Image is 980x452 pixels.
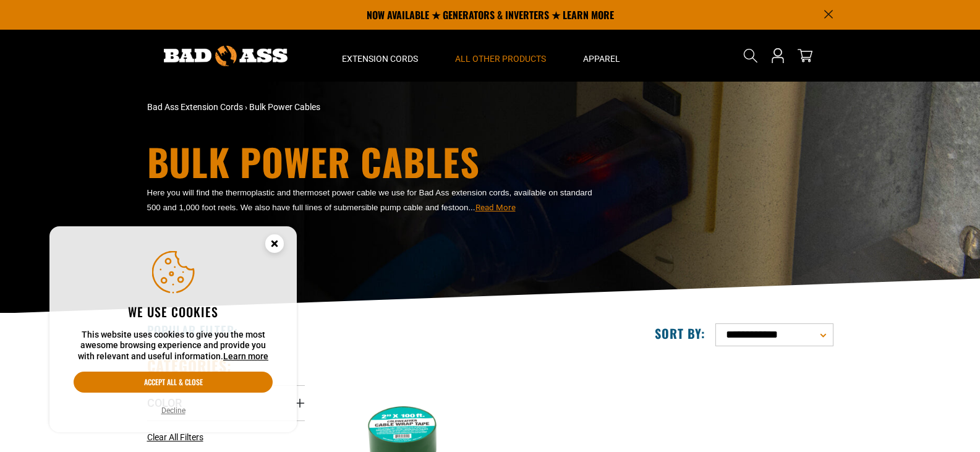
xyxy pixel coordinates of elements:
summary: Apparel [565,30,639,82]
p: This website uses cookies to give you the most awesome browsing experience and provide you with r... [74,330,273,362]
summary: Extension Cords [323,30,437,82]
span: › [245,102,247,112]
a: Clear All Filters [147,431,208,444]
span: Read More [475,203,516,212]
a: Bad Ass Extension Cords [147,102,243,112]
button: Decline [158,404,189,417]
span: All Other Products [455,53,546,64]
span: Extension Cords [342,53,418,64]
aside: Cookie Consent [49,226,297,433]
h2: We use cookies [74,304,273,320]
span: Here you will find the thermoplastic and thermoset power cable we use for Bad Ass extension cords... [147,188,592,212]
button: Accept all & close [74,372,273,393]
span: Bulk Power Cables [249,102,320,112]
summary: All Other Products [437,30,565,82]
label: Sort by: [655,325,705,341]
summary: Search [741,46,761,66]
nav: breadcrumbs [147,101,599,114]
img: Bad Ass Extension Cords [164,46,288,66]
a: Learn more [223,351,268,361]
h1: Bulk Power Cables [147,143,599,180]
span: Apparel [583,53,620,64]
span: Clear All Filters [147,432,203,442]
